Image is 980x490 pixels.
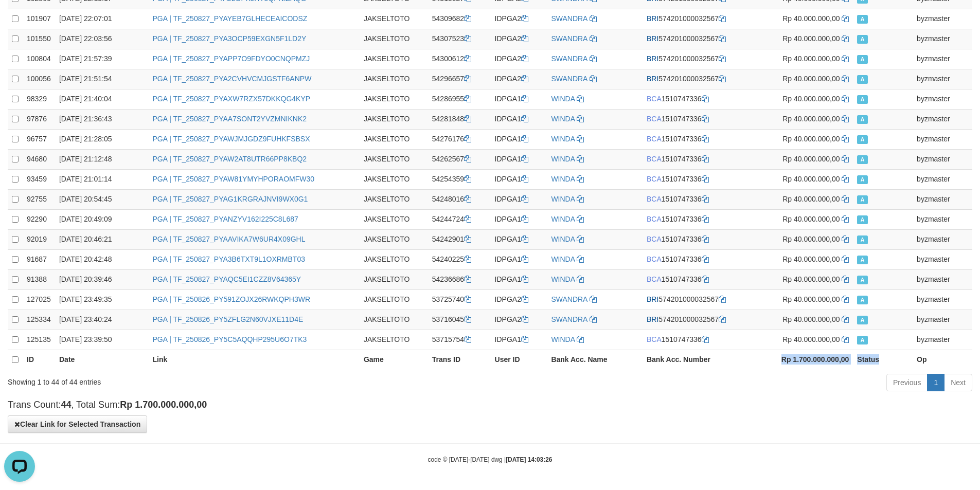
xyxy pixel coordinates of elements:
[491,109,547,129] td: IDPGA1
[913,269,972,289] td: byzmaster
[491,9,547,29] td: IDPGA2
[506,456,552,463] strong: [DATE] 14:03:26
[944,374,972,391] a: Next
[23,350,55,370] th: ID
[152,295,310,303] a: PGA | TF_250826_PY591ZOJX26RWKQPH3WR
[360,109,428,129] td: JAKSELTOTO
[547,350,643,370] th: Bank Acc. Name
[551,115,575,123] a: WINDA
[551,155,575,163] a: WINDA
[647,255,662,263] span: BCA
[23,29,55,49] td: 101550
[23,249,55,269] td: 91687
[782,195,840,203] span: Rp 40.000.000,00
[23,310,55,330] td: 125334
[360,9,428,29] td: JAKSELTOTO
[647,155,662,163] span: BCA
[551,95,575,103] a: WINDA
[857,195,867,204] span: Approved - Marked by byzmaster
[647,34,658,43] span: BRI
[643,89,758,109] td: 1510747336
[782,295,840,303] span: Rp 40.000.000,00
[647,135,662,143] span: BCA
[491,249,547,269] td: IDPGA1
[491,289,547,310] td: IDPGA2
[913,169,972,189] td: byzmaster
[152,195,308,203] a: PGA | TF_250827_PYAG1KRGRAJNVI9WX0G1
[360,310,428,330] td: JAKSELTOTO
[428,456,553,463] small: code © [DATE]-[DATE] dwg |
[152,175,314,183] a: PGA | TF_250827_PYAW81YMYHPORAOMFW30
[643,109,758,129] td: 1510747336
[913,69,972,89] td: byzmaster
[428,109,491,129] td: 54281848
[491,69,547,89] td: IDPGA2
[23,89,55,109] td: 98329
[360,29,428,49] td: JAKSELTOTO
[857,276,867,284] span: Approved - Marked by byzmaster
[643,69,758,89] td: 574201000032567
[782,155,840,163] span: Rp 40.000.000,00
[55,109,148,129] td: [DATE] 21:36:43
[857,336,867,344] span: Approved - Marked by byzmaster
[8,415,147,433] button: Clear Link for Selected Transaction
[927,374,945,391] a: 1
[551,195,575,203] a: WINDA
[857,235,867,244] span: Approved - Marked by byzmaster
[551,14,587,23] a: SWANDRA
[491,49,547,69] td: IDPGA2
[152,335,307,343] a: PGA | TF_250826_PY5C5AQQHP295U6O7TK3
[643,9,758,29] td: 574201000032567
[55,310,148,330] td: [DATE] 23:40:24
[643,49,758,69] td: 574201000032567
[428,29,491,49] td: 54307523
[643,249,758,269] td: 1510747336
[152,135,310,143] a: PGA | TF_250827_PYAWJMJGDZ9FUHKFSBSX
[491,229,547,249] td: IDPGA1
[857,256,867,264] span: Approved - Marked by byzmaster
[55,169,148,189] td: [DATE] 21:01:14
[647,295,658,303] span: BRI
[360,49,428,69] td: JAKSELTOTO
[55,350,148,370] th: Date
[428,209,491,229] td: 54244724
[23,9,55,29] td: 101907
[23,49,55,69] td: 100804
[55,149,148,169] td: [DATE] 21:12:48
[428,269,491,289] td: 54236686
[643,169,758,189] td: 1510747336
[360,289,428,310] td: JAKSELTOTO
[23,149,55,169] td: 94680
[360,209,428,229] td: JAKSELTOTO
[55,249,148,269] td: [DATE] 20:42:48
[428,289,491,310] td: 53725740
[782,34,840,43] span: Rp 40.000.000,00
[647,275,662,283] span: BCA
[428,249,491,269] td: 54240225
[428,330,491,350] td: 53715754
[491,310,547,330] td: IDPGA2
[857,296,867,304] span: Approved - Marked by byzmaster
[647,215,662,223] span: BCA
[857,316,867,324] span: Approved - Marked by byzmaster
[152,115,307,123] a: PGA | TF_250827_PYAA7SONT2YVZMNIKNK2
[428,189,491,209] td: 54248016
[643,310,758,330] td: 574201000032567
[428,49,491,69] td: 54300612
[551,335,575,343] a: WINDA
[643,269,758,289] td: 1510747336
[647,195,662,203] span: BCA
[55,189,148,209] td: [DATE] 20:54:45
[857,135,867,144] span: Approved - Marked by byzmaster
[643,189,758,209] td: 1510747336
[643,29,758,49] td: 574201000032567
[782,215,840,223] span: Rp 40.000.000,00
[913,89,972,109] td: byzmaster
[782,55,840,63] span: Rp 40.000.000,00
[428,149,491,169] td: 54262567
[913,49,972,69] td: byzmaster
[782,315,840,323] span: Rp 40.000.000,00
[913,109,972,129] td: byzmaster
[647,175,662,183] span: BCA
[913,330,972,350] td: byzmaster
